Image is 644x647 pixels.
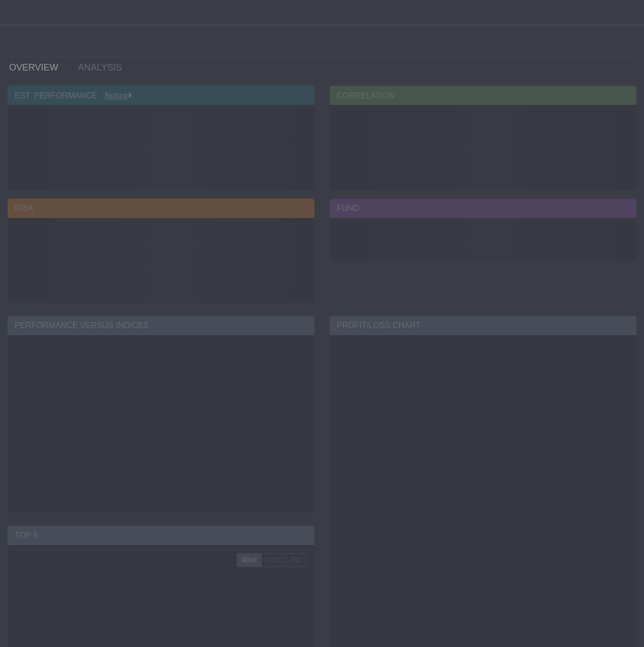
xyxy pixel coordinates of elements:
div: PERFORMANCE VERSUS INDICES [8,316,314,335]
div: Notice [97,90,132,101]
div: EST. PERFORMANCE [8,86,314,105]
label: Alloc [237,553,261,567]
div: FUND [330,199,636,218]
a: ANALYSIS [70,57,134,78]
div: TOP 5 [8,526,314,545]
a: Notice [97,91,128,100]
label: Attrib [261,553,287,567]
div: RISK [8,199,314,218]
label: Ret [286,553,306,567]
div: PROFIT/LOSS CHART [330,316,636,335]
a: OVERVIEW [2,57,70,78]
div: CORRELATION [330,86,636,105]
